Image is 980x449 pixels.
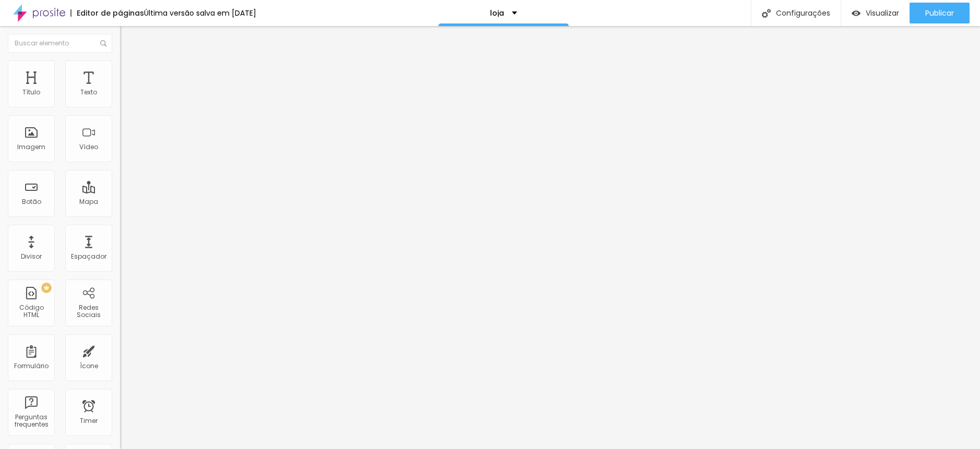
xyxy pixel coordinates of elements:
input: Buscar elemento [8,34,112,53]
img: Icone [100,40,106,46]
div: Divisor [21,253,42,260]
div: Código HTML [10,304,52,319]
div: Vídeo [79,143,98,151]
div: Timer [80,417,98,424]
img: Icone [762,9,771,18]
div: Imagem [17,143,45,151]
div: Ícone [80,362,98,370]
button: Publicar [910,3,970,23]
div: Espaçador [71,253,106,260]
div: Botão [22,198,41,205]
div: Mapa [79,198,98,205]
button: Visualizar [841,3,910,23]
div: Perguntas frequentes [10,414,52,429]
img: view-1.svg [852,9,861,18]
div: Texto [80,89,97,96]
div: Editor de páginas [70,9,144,17]
div: Redes Sociais [68,304,109,319]
span: Publicar [925,9,954,17]
span: Visualizar [866,9,899,17]
p: loja [490,9,504,17]
div: Título [22,89,40,96]
div: Última versão salva em [DATE] [144,9,256,17]
div: Formulário [14,362,49,370]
